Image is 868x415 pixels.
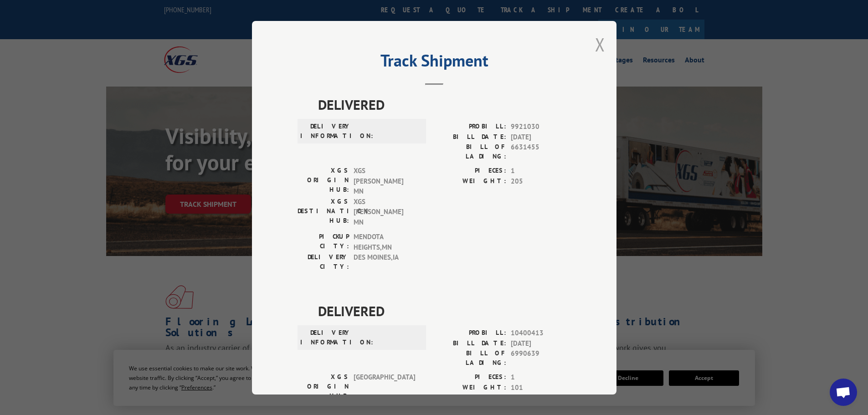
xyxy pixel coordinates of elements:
[354,232,415,252] span: MENDOTA HEIGHTS , MN
[511,132,571,142] span: [DATE]
[298,232,349,252] label: PICKUP CITY:
[298,196,349,227] label: XGS DESTINATION HUB:
[511,142,571,161] span: 6631455
[434,372,506,383] label: PIECES:
[354,196,415,227] span: XGS [PERSON_NAME] MN
[595,32,605,56] button: Close modal
[830,379,857,406] div: Open chat
[434,348,506,368] label: BILL OF LADING:
[318,301,571,321] span: DELIVERED
[434,382,506,393] label: WEIGHT:
[511,372,571,383] span: 1
[354,252,415,272] span: DES MOINES , IA
[511,348,571,368] span: 6990639
[298,252,349,272] label: DELIVERY CITY:
[298,166,349,197] label: XGS ORIGIN HUB:
[354,166,415,197] span: XGS [PERSON_NAME] MN
[434,338,506,348] label: BILL DATE:
[434,176,506,186] label: WEIGHT:
[434,122,506,132] label: PROBILL:
[298,372,349,401] label: XGS ORIGIN HUB:
[434,328,506,338] label: PROBILL:
[511,338,571,348] span: [DATE]
[318,94,571,115] span: DELIVERED
[511,166,571,176] span: 1
[434,132,506,142] label: BILL DATE:
[511,122,571,132] span: 9921030
[300,328,352,347] label: DELIVERY INFORMATION:
[511,328,571,338] span: 10400413
[354,372,415,401] span: [GEOGRAPHIC_DATA]
[511,382,571,393] span: 101
[434,142,506,161] label: BILL OF LADING:
[511,176,571,186] span: 205
[434,166,506,176] label: PIECES:
[300,122,352,141] label: DELIVERY INFORMATION:
[298,54,571,72] h2: Track Shipment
